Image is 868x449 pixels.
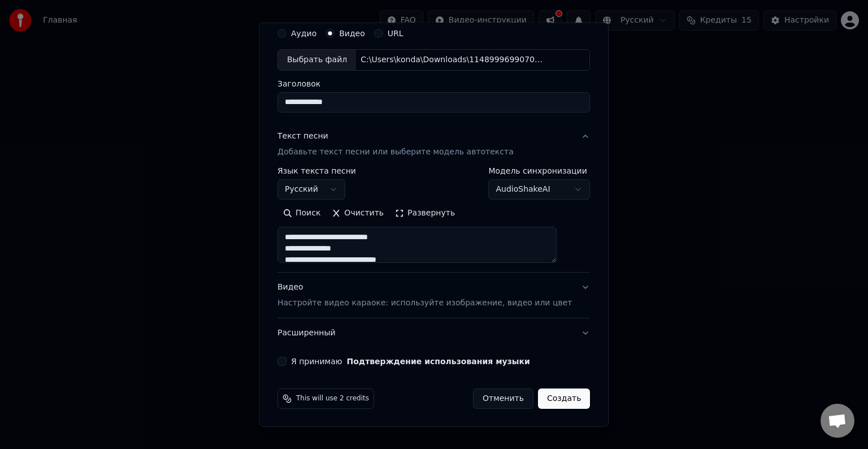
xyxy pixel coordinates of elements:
button: Развернуть [389,204,461,222]
label: Аудио [291,29,316,37]
button: Создать [538,388,590,409]
label: Я принимаю [291,357,530,365]
button: Отменить [473,388,533,409]
button: Расширенный [277,318,590,348]
label: Язык текста песни [277,167,356,175]
div: Выбрать файл [278,50,356,70]
div: Текст песни [277,131,328,142]
label: Заголовок [277,80,590,88]
button: Текст песниДобавьте текст песни или выберите модель автотекста [277,122,590,167]
div: Видео [277,282,572,309]
label: Модель синхронизации [489,167,591,175]
button: Очистить [327,204,390,222]
button: ВидеоНастройте видео караоке: используйте изображение, видео или цвет [277,273,590,318]
button: Поиск [277,204,326,222]
p: Добавьте текст песни или выберите модель автотекста [277,146,514,158]
p: Настройте видео караоке: используйте изображение, видео или цвет [277,297,572,309]
div: C:\Users\konda\Downloads\1148999699070.mp4 [356,54,548,66]
label: Видео [339,29,365,37]
span: This will use 2 credits [296,394,369,403]
button: Я принимаю [347,357,530,365]
div: Текст песниДобавьте текст песни или выберите модель автотекста [277,167,590,272]
label: URL [388,29,403,37]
